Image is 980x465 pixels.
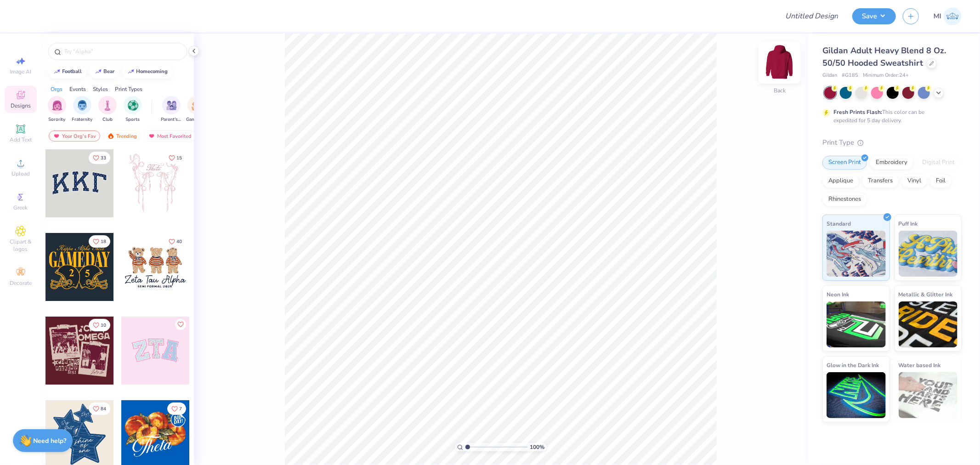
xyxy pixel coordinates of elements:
[944,7,962,25] img: Ma. Isabella Adad
[101,156,106,160] span: 33
[827,301,886,347] img: Neon Ink
[176,156,182,160] span: 15
[186,96,207,123] div: filter for Game Day
[34,437,67,445] strong: Need help?
[89,152,110,164] button: Like
[77,100,87,111] img: Fraternity Image
[833,108,946,125] div: This color can be expedited for 5 day delivery.
[101,407,106,411] span: 84
[842,72,858,79] span: # G185
[144,130,196,142] div: Most Favorited
[899,360,941,370] span: Water based Ink
[899,301,958,347] img: Metallic & Glitter Ink
[176,239,182,244] span: 40
[124,96,142,123] button: filter button
[822,72,837,79] span: Gildan
[899,231,958,277] img: Puff Ink
[827,289,849,299] span: Neon Ink
[89,319,110,331] button: Like
[10,136,32,143] span: Add Text
[161,96,182,123] button: filter button
[122,65,172,79] button: homecoming
[161,96,182,123] div: filter for Parent's Weekend
[72,116,93,123] span: Fraternity
[899,289,953,299] span: Metallic & Glitter Ink
[52,100,62,111] img: Sorority Image
[48,96,66,123] button: filter button
[90,65,119,79] button: bear
[124,96,142,123] div: filter for Sports
[48,96,66,123] div: filter for Sorority
[166,100,177,111] img: Parent's Weekend Image
[89,235,110,248] button: Like
[186,96,207,123] button: filter button
[10,279,32,287] span: Decorate
[822,174,859,188] div: Applique
[778,7,845,25] input: Untitled Design
[192,100,202,111] img: Game Day Image
[53,133,60,139] img: most_fav.gif
[107,133,114,139] img: trending.gif
[102,100,113,111] img: Club Image
[62,69,82,74] div: football
[822,193,867,206] div: Rhinestones
[69,85,86,93] div: Events
[148,133,155,139] img: most_fav.gif
[128,100,138,111] img: Sports Image
[179,407,182,411] span: 7
[127,69,135,74] img: trend_line.gif
[104,69,115,74] div: bear
[49,116,66,123] span: Sorority
[10,68,32,75] span: Image AI
[51,85,62,93] div: Orgs
[863,72,909,79] span: Minimum Order: 24 +
[899,219,918,228] span: Puff Ink
[115,85,142,93] div: Print Types
[822,156,867,170] div: Screen Print
[101,323,106,328] span: 10
[136,69,168,74] div: homecoming
[833,108,882,116] strong: Fresh Prints Flash:
[103,130,141,142] div: Trending
[186,116,207,123] span: Game Day
[102,116,113,123] span: Club
[827,219,851,228] span: Standard
[822,45,946,68] span: Gildan Adult Heavy Blend 8 Oz. 50/50 Hooded Sweatshirt
[934,7,962,25] a: MI
[11,102,31,109] span: Designs
[53,69,61,74] img: trend_line.gif
[870,156,913,170] div: Embroidery
[899,372,958,418] img: Water based Ink
[5,238,37,253] span: Clipart & logos
[862,174,899,188] div: Transfers
[774,87,786,95] div: Back
[14,204,28,211] span: Greek
[95,69,102,74] img: trend_line.gif
[827,231,886,277] img: Standard
[49,130,100,142] div: Your Org's Fav
[63,47,181,56] input: Try "Alpha"
[72,96,93,123] button: filter button
[761,44,798,81] img: Back
[98,96,117,123] button: filter button
[164,235,186,248] button: Like
[11,170,30,177] span: Upload
[530,443,544,451] span: 100 %
[161,116,182,123] span: Parent's Weekend
[164,152,186,164] button: Like
[89,403,110,415] button: Like
[822,137,962,148] div: Print Type
[827,372,886,418] img: Glow in the Dark Ink
[101,239,106,244] span: 18
[48,65,86,79] button: football
[167,403,186,415] button: Like
[98,96,117,123] div: filter for Club
[126,116,140,123] span: Sports
[827,360,879,370] span: Glow in the Dark Ink
[175,319,186,330] button: Like
[916,156,961,170] div: Digital Print
[93,85,108,93] div: Styles
[852,8,896,24] button: Save
[934,11,941,22] span: MI
[930,174,952,188] div: Foil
